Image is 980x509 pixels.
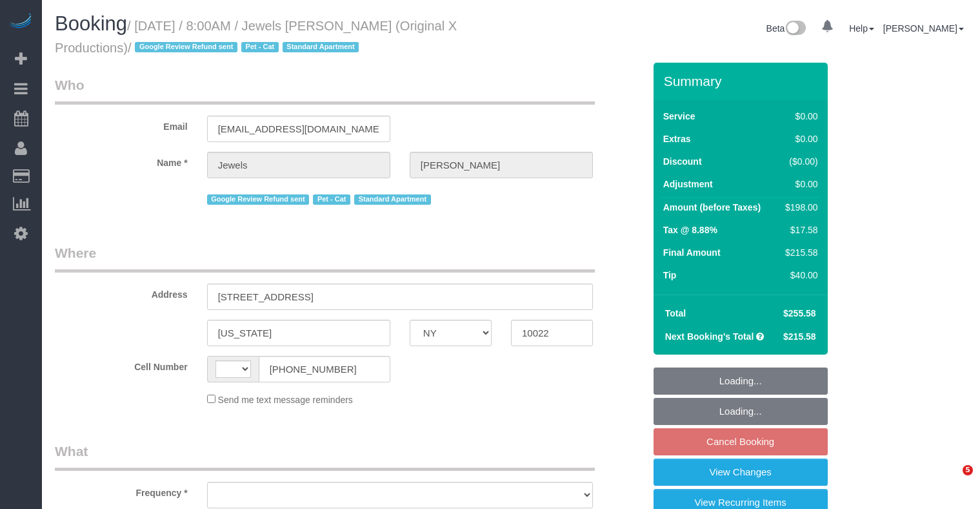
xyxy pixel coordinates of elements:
[45,152,197,169] label: Name *
[663,132,691,145] label: Extras
[780,178,817,191] div: $0.00
[654,459,828,486] a: View Changes
[783,308,816,318] span: $255.58
[207,116,390,142] input: Email
[780,110,817,123] div: $0.00
[663,223,717,236] label: Tax @ 8.88%
[207,152,390,178] input: First Name
[780,269,817,282] div: $40.00
[785,21,806,37] img: New interface
[313,194,350,205] span: Pet - Cat
[55,76,595,105] legend: Who
[783,331,816,342] span: $215.58
[55,19,457,55] small: / [DATE] / 8:00AM / Jewels [PERSON_NAME] (Original X Productions)
[663,155,702,168] label: Discount
[780,132,817,145] div: $0.00
[780,223,817,236] div: $17.58
[207,194,310,205] span: Google Review Refund sent
[663,110,695,123] label: Service
[135,42,237,52] span: Google Review Refund sent
[511,320,593,346] input: Zip Code
[410,152,593,178] input: Last Name
[8,13,34,31] img: Automaid Logo
[766,23,806,34] a: Beta
[663,269,677,282] label: Tip
[665,308,686,318] strong: Total
[45,116,197,133] label: Email
[259,356,390,382] input: Cell Number
[207,320,390,346] input: City
[218,395,353,405] span: Send me text message reminders
[665,331,754,342] strong: Next Booking's Total
[354,194,431,205] span: Standard Apartment
[45,482,197,499] label: Frequency *
[849,23,874,34] a: Help
[55,244,595,273] legend: Where
[936,465,967,496] iframe: Intercom live chat
[664,74,821,88] h3: Summary
[780,201,817,214] div: $198.00
[883,23,964,34] a: [PERSON_NAME]
[663,178,713,191] label: Adjustment
[663,201,761,214] label: Amount (before Taxes)
[963,465,973,475] span: 5
[45,284,197,301] label: Address
[283,42,359,52] span: Standard Apartment
[128,41,363,55] span: /
[780,246,817,259] div: $215.58
[241,42,279,52] span: Pet - Cat
[55,12,127,35] span: Booking
[663,246,721,259] label: Final Amount
[780,155,817,168] div: ($0.00)
[55,442,595,471] legend: What
[45,356,197,373] label: Cell Number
